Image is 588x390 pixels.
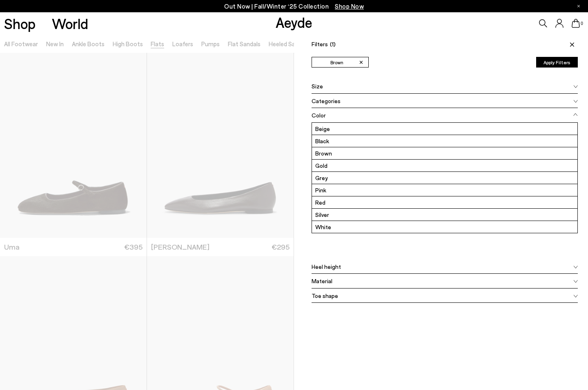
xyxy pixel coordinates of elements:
a: 0 [572,19,580,28]
span: Size [312,82,323,90]
span: Heel height [312,262,341,271]
a: World [52,16,88,31]
a: Shop [4,16,36,31]
label: White [312,221,577,233]
label: Beige [312,123,577,135]
a: Aeyde [276,14,312,31]
span: Material [312,277,332,285]
span: ✕ [359,58,363,67]
span: Navigate to /collections/new-in [335,2,364,10]
label: Red [312,196,577,208]
span: Filters [312,41,336,47]
label: Black [312,135,577,147]
label: Silver [312,209,577,221]
span: Toe shape [312,291,338,300]
label: Pink [312,184,577,196]
label: Grey [312,172,577,184]
span: Color [312,111,326,119]
button: Apply Filters [536,57,578,68]
span: Categories [312,97,341,105]
label: Brown [312,147,577,159]
span: (1) [330,41,336,47]
span: Brown [330,59,343,66]
label: Gold [312,160,577,171]
span: 0 [580,21,584,26]
p: Out Now | Fall/Winter ‘25 Collection [224,1,364,11]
